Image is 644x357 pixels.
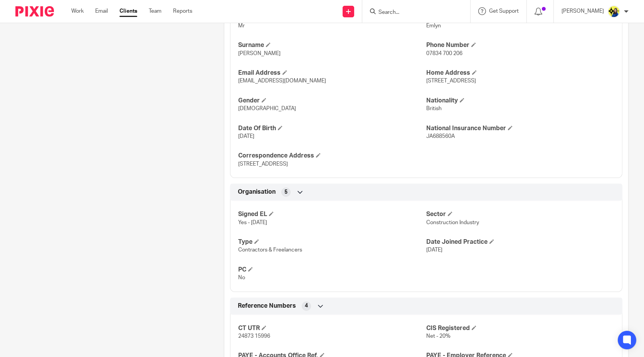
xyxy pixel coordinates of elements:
span: Reference Numbers [238,302,296,310]
h4: CT UTR [238,324,426,332]
a: Email [95,7,108,15]
span: [STREET_ADDRESS] [426,78,476,84]
span: No [238,275,245,280]
span: [STREET_ADDRESS] [238,161,288,167]
img: Pixie [15,6,54,17]
h4: Date Of Birth [238,124,426,132]
span: Contractors & Freelancers [238,247,302,253]
h4: Type [238,238,426,246]
span: 5 [284,188,288,196]
a: Work [71,7,84,15]
span: Emlyn [426,23,441,28]
span: Yes - [DATE] [238,220,267,225]
span: [PERSON_NAME] [238,51,281,56]
h4: Sector [426,210,614,218]
h4: CIS Registered [426,324,614,332]
span: Net - 20% [426,334,451,339]
span: 4 [305,302,308,310]
h4: Correspondence Address [238,152,426,160]
span: 24873 15996 [238,334,270,339]
span: Get Support [489,8,519,14]
a: Clients [119,7,137,15]
span: [DEMOGRAPHIC_DATA] [238,106,296,111]
span: [DATE] [238,134,254,139]
input: Search [378,9,447,16]
p: [PERSON_NAME] [562,7,604,15]
h4: Nationality [426,97,614,105]
span: Mr [238,23,245,28]
h4: Signed EL [238,210,426,218]
h4: Email Address [238,69,426,77]
h4: Date Joined Practice [426,238,614,246]
h4: Phone Number [426,41,614,49]
span: British [426,106,442,111]
span: 07834 700 206 [426,51,462,56]
span: [EMAIL_ADDRESS][DOMAIN_NAME] [238,78,326,84]
span: [DATE] [426,247,442,253]
span: JA688560A [426,134,455,139]
h4: National Insurance Number [426,124,614,132]
a: Reports [173,7,192,15]
a: Team [149,7,161,15]
h4: PC [238,266,426,274]
span: Organisation [238,188,276,196]
span: Construction Industry [426,220,479,225]
h4: Home Address [426,69,614,77]
h4: Surname [238,41,426,49]
img: Bobo-Starbridge%201.jpg [608,5,620,18]
h4: Gender [238,97,426,105]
